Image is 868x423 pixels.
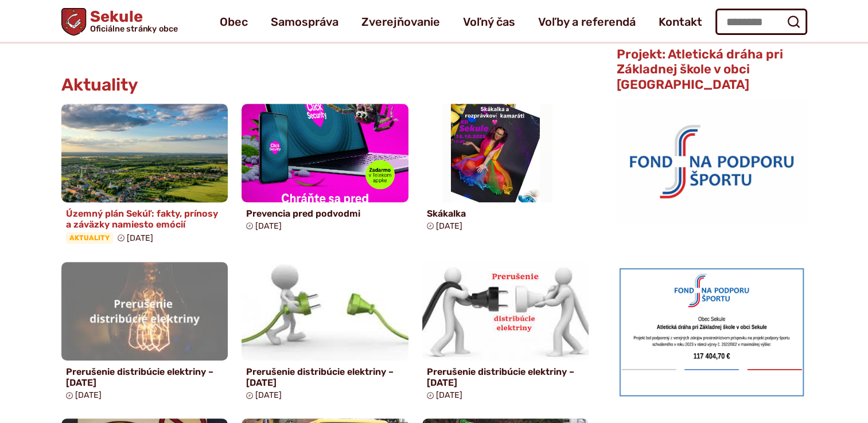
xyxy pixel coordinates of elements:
[436,390,462,400] span: [DATE]
[61,8,178,36] a: Logo Sekule, prejsť na domovskú stránku.
[463,6,515,38] a: Voľný čas
[427,366,585,388] h4: Prerušenie distribúcie elektriny – [DATE]
[61,8,86,36] img: Prejsť na domovskú stránku
[659,6,702,38] a: Kontakt
[361,6,440,38] a: Zverejňovanie
[242,104,408,236] a: Prevencia pred podvodmi [DATE]
[66,366,224,388] h4: Prerušenie distribúcie elektriny – [DATE]
[616,99,807,222] img: logo_fnps.png
[61,262,228,405] a: Prerušenie distribúcie elektriny – [DATE] [DATE]
[242,262,408,405] a: Prerušenie distribúcie elektriny – [DATE] [DATE]
[66,208,224,230] h4: Územný plán Sekúľ: fakty, prínosy a záväzky namiesto emócií
[89,25,178,33] span: Oficiálne stránky obce
[255,390,282,400] span: [DATE]
[246,366,404,388] h4: Prerušenie distribúcie elektriny – [DATE]
[86,9,178,33] h1: Sekule
[255,221,282,231] span: [DATE]
[127,233,153,243] span: [DATE]
[61,104,228,248] a: Územný plán Sekúľ: fakty, prínosy a záväzky namiesto emócií Aktuality [DATE]
[246,208,404,219] h4: Prevencia pred podvodmi
[427,208,585,219] h4: Skákalka
[616,265,807,399] img: draha.png
[422,104,589,236] a: Skákalka [DATE]
[271,6,338,38] a: Samospráva
[75,390,102,400] span: [DATE]
[436,221,462,231] span: [DATE]
[220,6,248,38] a: Obec
[61,76,138,95] h3: Aktuality
[66,232,113,244] span: Aktuality
[616,46,783,92] span: Projekt: Atletická dráha pri Základnej škole v obci [GEOGRAPHIC_DATA]
[422,262,589,405] a: Prerušenie distribúcie elektriny – [DATE] [DATE]
[538,6,636,38] a: Voľby a referendá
